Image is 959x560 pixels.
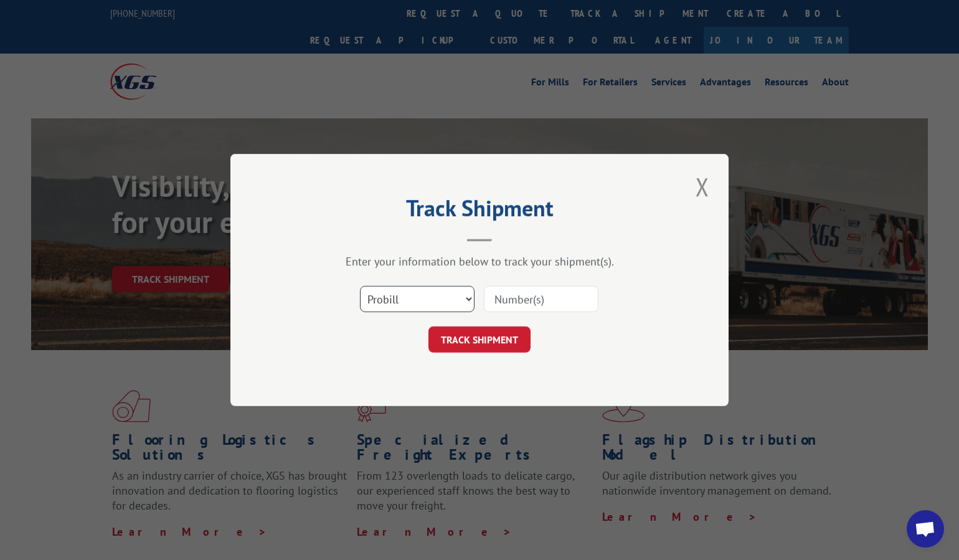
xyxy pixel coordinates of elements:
button: TRACK SHIPMENT [428,326,531,353]
button: Close modal [692,169,713,204]
input: Number(s) [484,286,598,312]
h2: Track Shipment [293,199,666,223]
div: Enter your information below to track your shipment(s). [293,254,666,268]
a: Open chat [907,510,944,548]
